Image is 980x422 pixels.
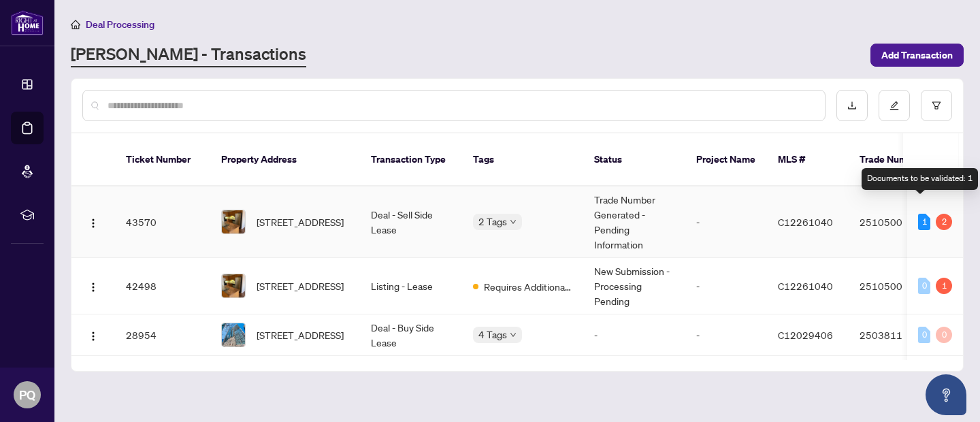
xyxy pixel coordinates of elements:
span: C12029406 [778,329,833,341]
button: Add Transaction [870,44,964,67]
th: Tags [462,133,583,186]
span: [STREET_ADDRESS] [257,327,344,342]
div: 0 [918,327,930,343]
td: 42498 [115,258,210,314]
span: edit [889,101,899,110]
button: Logo [82,275,104,297]
span: [STREET_ADDRESS] [257,214,344,229]
td: 43570 [115,186,210,258]
td: 2503811 [849,314,944,356]
div: 1 [936,278,952,294]
th: Status [583,133,685,186]
th: Transaction Type [360,133,462,186]
span: Deal Processing [86,18,154,31]
img: Logo [88,218,99,229]
th: Ticket Number [115,133,210,186]
a: [PERSON_NAME] - Transactions [71,43,306,67]
div: 0 [918,278,930,294]
div: Documents to be validated: 1 [862,168,978,190]
div: 0 [936,327,952,343]
td: - [685,186,767,258]
img: logo [11,10,44,35]
span: Requires Additional Docs [484,279,572,294]
th: Property Address [210,133,360,186]
span: [STREET_ADDRESS] [257,278,344,293]
span: download [847,101,857,110]
span: down [510,218,517,225]
th: Project Name [685,133,767,186]
th: Trade Number [849,133,944,186]
div: 1 [918,214,930,230]
td: 2510500 [849,186,944,258]
button: Logo [82,211,104,233]
td: - [583,314,685,356]
td: 2510500 [849,258,944,314]
button: edit [879,90,910,121]
td: 28954 [115,314,210,356]
img: Logo [88,282,99,293]
td: - [685,314,767,356]
button: filter [921,90,952,121]
td: Deal - Sell Side Lease [360,186,462,258]
td: Deal - Buy Side Lease [360,314,462,356]
button: Logo [82,324,104,346]
span: down [510,331,517,338]
div: 2 [936,214,952,230]
span: 2 Tags [478,214,507,229]
td: Listing - Lease [360,258,462,314]
button: Open asap [926,374,966,415]
td: New Submission - Processing Pending [583,258,685,314]
img: thumbnail-img [222,323,245,346]
img: thumbnail-img [222,274,245,297]
span: C12261040 [778,280,833,292]
span: home [71,20,80,29]
th: MLS # [767,133,849,186]
img: thumbnail-img [222,210,245,233]
td: Trade Number Generated - Pending Information [583,186,685,258]
span: Add Transaction [881,44,953,66]
span: C12261040 [778,216,833,228]
span: PQ [19,385,35,404]
td: - [685,258,767,314]
span: filter [932,101,941,110]
img: Logo [88,331,99,342]
span: 4 Tags [478,327,507,342]
button: download [836,90,868,121]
